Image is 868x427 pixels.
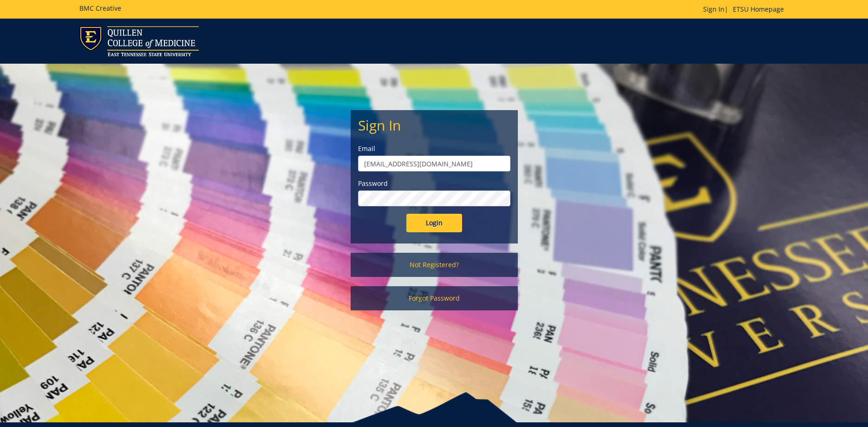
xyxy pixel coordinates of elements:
a: Sign In [703,5,724,13]
a: Forgot Password [351,286,518,310]
input: Login [406,214,462,232]
a: ETSU Homepage [728,5,789,13]
h2: Sign In [358,118,510,133]
img: ETSU logo [79,26,199,56]
h5: BMC Creative [79,5,121,12]
a: Not Registered? [351,253,518,277]
label: Email [358,144,510,153]
p: | [703,5,789,14]
label: Password [358,179,510,188]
